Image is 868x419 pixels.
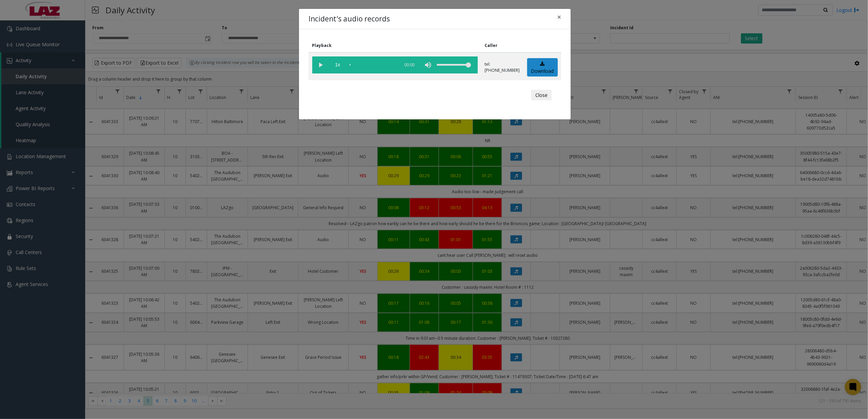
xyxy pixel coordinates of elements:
[437,56,471,73] div: volume level
[481,39,523,52] th: Caller
[531,90,552,101] button: Close
[557,12,561,22] span: ×
[552,9,566,26] button: Close
[309,39,481,52] th: Playback
[485,61,520,73] p: tel:[PHONE_NUMBER]
[350,56,396,73] div: scrub bar
[527,58,558,77] a: Download
[329,56,346,73] span: playback speed button
[309,14,390,24] h4: Incident's audio records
